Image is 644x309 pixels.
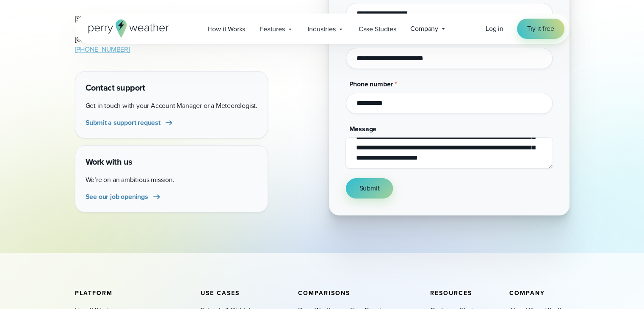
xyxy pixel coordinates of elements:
[208,24,246,34] span: How it Works
[86,118,174,128] a: Submit a support request
[349,124,377,134] span: Message
[75,44,130,54] a: [PHONE_NUMBER]
[86,156,257,168] h4: Work with us
[527,24,554,34] span: Try it free
[346,178,393,199] button: Submit
[260,24,285,34] span: Features
[359,183,380,193] span: Submit
[86,101,257,111] p: Get in touch with your Account Manager or a Meteorologist.
[298,289,350,298] span: Comparisons
[430,289,472,298] span: Resources
[308,24,336,34] span: Industries
[410,24,438,34] span: Company
[201,289,240,298] span: Use Cases
[486,24,503,34] a: Log in
[349,79,393,89] span: Phone number
[86,175,257,185] p: We’re on an ambitious mission.
[359,24,396,34] span: Case Studies
[86,118,160,128] span: Submit a support request
[509,289,545,298] span: Company
[86,192,148,202] span: See our job openings
[86,192,162,202] a: See our job openings
[351,20,404,38] a: Case Studies
[86,82,257,94] h4: Contact support
[201,20,253,38] a: How it Works
[517,19,564,39] a: Try it free
[75,289,113,298] span: Platform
